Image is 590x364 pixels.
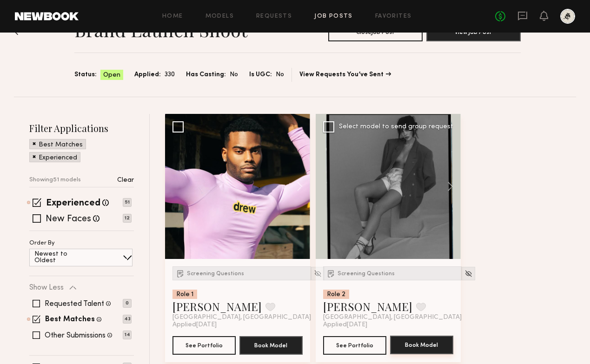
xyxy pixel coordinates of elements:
[339,124,453,130] div: Select model to send group request
[29,240,55,246] p: Order By
[186,70,226,80] span: Has Casting:
[103,71,120,80] span: Open
[162,13,183,20] a: Home
[314,270,322,278] img: Unhide Model
[314,13,353,20] a: Job Posts
[390,341,453,349] a: Book Model
[230,70,238,80] span: No
[326,269,336,278] img: Submission Icon
[375,13,412,20] a: Favorites
[45,316,95,324] label: Best Matches
[39,155,77,161] p: Experienced
[323,314,462,321] span: [GEOGRAPHIC_DATA], [GEOGRAPHIC_DATA]
[249,70,272,80] span: Is UGC:
[45,300,104,308] label: Requested Talent
[29,284,64,291] p: Show Less
[172,336,236,355] button: See Portfolio
[45,332,106,339] label: Other Submissions
[74,70,97,80] span: Status:
[123,214,132,223] p: 12
[165,70,175,80] span: 330
[123,331,132,339] p: 14
[34,251,90,264] p: Newest to Oldest
[39,142,83,148] p: Best Matches
[29,177,81,183] p: Showing 51 models
[206,13,234,20] a: Models
[239,341,303,349] a: Book Model
[172,299,262,314] a: [PERSON_NAME]
[74,18,247,41] h1: Brand Launch Shoot
[172,290,197,299] div: Role 1
[338,271,395,277] span: Screening Questions
[134,70,161,80] span: Applied:
[172,314,311,321] span: [GEOGRAPHIC_DATA], [GEOGRAPHIC_DATA]
[29,122,134,134] h2: Filter Applications
[117,177,134,184] p: Clear
[239,336,303,355] button: Book Model
[256,13,292,20] a: Requests
[323,336,386,355] button: See Portfolio
[46,199,100,208] label: Experienced
[172,321,303,329] div: Applied [DATE]
[123,299,132,308] p: 0
[123,198,132,207] p: 51
[123,315,132,324] p: 43
[323,321,453,329] div: Applied [DATE]
[323,299,412,314] a: [PERSON_NAME]
[46,215,91,224] label: New Faces
[390,336,453,354] button: Book Model
[187,271,244,277] span: Screening Questions
[276,70,284,80] span: No
[464,270,472,278] img: Unhide Model
[323,290,349,299] div: Role 2
[299,72,391,78] a: View Requests You’ve Sent
[176,269,185,278] img: Submission Icon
